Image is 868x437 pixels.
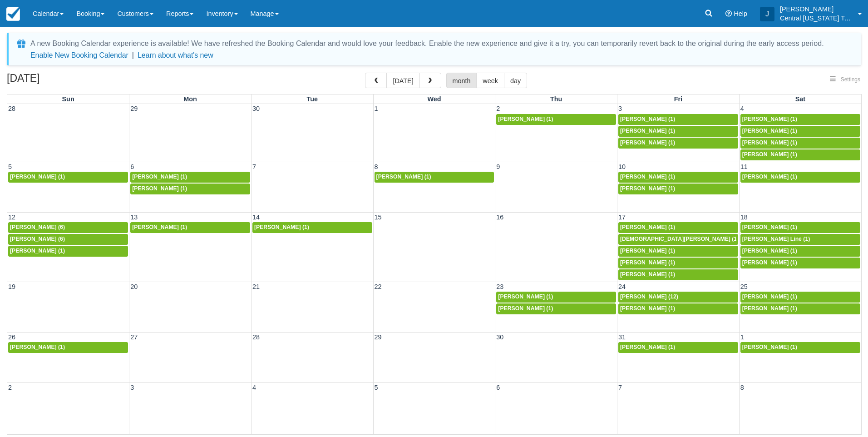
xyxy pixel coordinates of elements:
span: Sun [62,95,74,103]
span: [PERSON_NAME] (1) [742,116,797,122]
span: [PERSON_NAME] (1) [620,248,675,254]
span: 4 [252,384,257,391]
span: [PERSON_NAME] Line (1) [742,236,810,242]
a: [PERSON_NAME] (1) [618,342,738,353]
a: [PERSON_NAME] (1) [740,222,860,233]
a: [DEMOGRAPHIC_DATA][PERSON_NAME] (1) [618,234,738,245]
span: [PERSON_NAME] (1) [620,139,675,146]
a: [PERSON_NAME] (1) [496,292,616,303]
span: [PERSON_NAME] (1) [620,174,675,180]
span: 7 [252,163,257,170]
span: 7 [617,384,623,391]
span: [PERSON_NAME] (1) [620,344,675,350]
span: 6 [129,163,135,170]
span: [PERSON_NAME] (1) [620,305,675,312]
span: 25 [740,283,749,290]
span: [PERSON_NAME] (1) [620,271,675,278]
a: [PERSON_NAME] (1) [130,172,250,183]
span: [PERSON_NAME] (1) [498,293,553,300]
span: [PERSON_NAME] (1) [742,344,797,350]
button: Settings [824,73,866,86]
a: [PERSON_NAME] (1) [252,222,372,233]
span: 26 [7,333,16,341]
i: Help [725,10,732,17]
span: 18 [740,214,749,221]
a: [PERSON_NAME] (1) [618,172,738,183]
div: A new Booking Calendar experience is available! We have refreshed the Booking Calendar and would ... [30,38,824,49]
span: [PERSON_NAME] (12) [620,293,678,300]
span: [PERSON_NAME] (1) [742,259,797,266]
span: [PERSON_NAME] (1) [742,139,797,146]
span: 20 [129,283,138,290]
a: [PERSON_NAME] (1) [375,172,494,183]
a: [PERSON_NAME] (1) [740,246,860,257]
span: [PERSON_NAME] (1) [620,185,675,192]
span: [PERSON_NAME] (1) [620,224,675,230]
span: 3 [617,105,623,112]
span: 29 [129,105,138,112]
span: [PERSON_NAME] (1) [620,128,675,134]
span: 24 [617,283,626,290]
span: 15 [374,214,383,221]
span: 22 [374,283,383,290]
span: Fri [674,95,682,103]
span: 4 [740,105,745,112]
button: week [476,73,504,88]
span: 28 [7,105,16,112]
span: 1 [740,333,745,341]
a: [PERSON_NAME] (1) [618,303,738,314]
a: [PERSON_NAME] (1) [740,292,860,303]
span: [PERSON_NAME] (1) [10,174,65,180]
span: [PERSON_NAME] (1) [498,116,553,122]
span: 3 [129,384,135,391]
a: [PERSON_NAME] (1) [496,114,616,125]
a: [PERSON_NAME] (1) [618,246,738,257]
span: [PERSON_NAME] (1) [132,224,187,230]
p: [PERSON_NAME] [780,5,853,14]
p: Central [US_STATE] Tours [780,14,853,23]
span: [PERSON_NAME] (1) [742,224,797,230]
a: [PERSON_NAME] (6) [8,222,128,233]
span: | [132,51,134,59]
a: [PERSON_NAME] (6) [8,234,128,245]
span: [PERSON_NAME] (1) [132,174,187,180]
span: [DEMOGRAPHIC_DATA][PERSON_NAME] (1) [620,236,739,242]
span: [PERSON_NAME] (1) [742,305,797,312]
span: 5 [7,163,13,170]
span: [PERSON_NAME] (1) [742,128,797,134]
a: [PERSON_NAME] (1) [618,222,738,233]
span: [PERSON_NAME] (1) [620,116,675,122]
button: day [504,73,527,88]
span: 23 [495,283,504,290]
span: 8 [374,163,379,170]
span: [PERSON_NAME] (6) [10,236,65,242]
a: [PERSON_NAME] (1) [740,114,860,125]
span: [PERSON_NAME] (1) [10,344,65,350]
span: Wed [427,95,441,103]
span: 2 [7,384,13,391]
span: 2 [495,105,501,112]
a: [PERSON_NAME] (1) [740,138,860,149]
h2: [DATE] [7,73,122,89]
a: [PERSON_NAME] (1) [618,126,738,137]
span: 31 [617,333,626,341]
span: [PERSON_NAME] (1) [376,174,431,180]
a: [PERSON_NAME] (1) [8,172,128,183]
div: J [760,7,774,21]
a: [PERSON_NAME] (1) [740,303,860,314]
span: 10 [617,163,626,170]
span: Sat [795,95,805,103]
span: 9 [495,163,501,170]
a: [PERSON_NAME] (12) [618,292,738,303]
span: [PERSON_NAME] (1) [742,151,797,158]
span: 16 [495,214,504,221]
a: [PERSON_NAME] (1) [618,269,738,280]
span: Tue [307,95,318,103]
span: 12 [7,214,16,221]
span: Settings [841,76,860,83]
img: checkfront-main-nav-mini-logo.png [6,7,20,21]
button: Enable New Booking Calendar [30,51,128,60]
span: 5 [374,384,379,391]
span: [PERSON_NAME] (1) [254,224,309,230]
button: [DATE] [386,73,419,88]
